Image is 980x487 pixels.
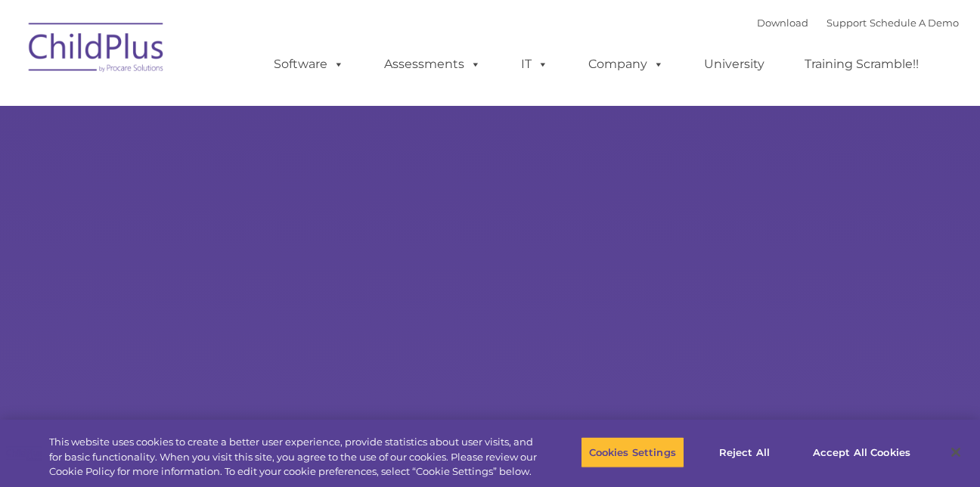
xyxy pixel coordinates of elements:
[870,17,959,29] a: Schedule A Demo
[21,12,172,88] img: ChildPlus by Procare Solutions
[49,435,539,479] div: This website uses cookies to create a better user experience, provide statistics about user visit...
[581,436,684,468] button: Cookies Settings
[757,17,959,29] font: |
[789,49,934,79] a: Training Scramble!!
[369,49,496,79] a: Assessments
[939,436,972,469] button: Close
[573,49,679,79] a: Company
[506,49,563,79] a: IT
[757,17,808,29] a: Download
[826,17,867,29] a: Support
[697,436,792,468] button: Reject All
[689,49,780,79] a: University
[805,436,919,468] button: Accept All Cookies
[259,49,359,79] a: Software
